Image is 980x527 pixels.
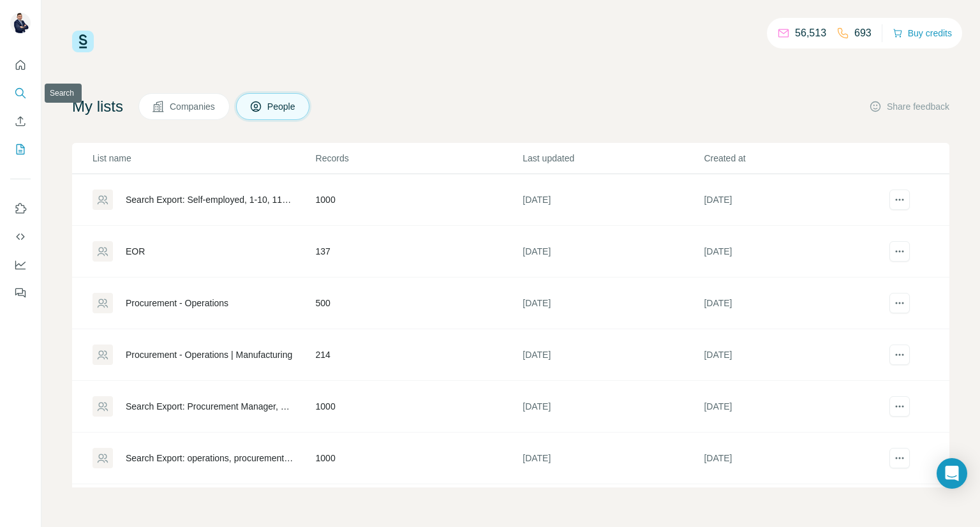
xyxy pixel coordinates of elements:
[10,54,31,77] button: Quick start
[795,26,826,41] p: 56,513
[126,245,145,258] div: EOR
[523,152,702,165] p: Last updated
[315,433,523,484] td: 1000
[703,433,884,484] td: [DATE]
[704,152,884,165] p: Created at
[10,82,31,105] button: Search
[315,226,523,278] td: 137
[315,381,523,433] td: 1000
[10,138,31,161] button: My lists
[854,26,872,41] p: 693
[10,225,31,248] button: Use Surfe API
[522,174,703,226] td: [DATE]
[522,433,703,484] td: [DATE]
[72,96,123,117] h4: My lists
[703,329,884,381] td: [DATE]
[126,400,294,413] div: Search Export: Procurement Manager, Operations Manager, [GEOGRAPHIC_DATA], Manufacturing - [DATE]...
[72,31,94,52] img: Surfe Logo
[10,281,31,304] button: Feedback
[889,396,910,417] button: actions
[315,278,523,329] td: 500
[126,452,294,464] div: Search Export: operations, procurement, [GEOGRAPHIC_DATA], [GEOGRAPHIC_DATA], Transportation, Log...
[889,448,910,468] button: actions
[889,293,910,313] button: actions
[315,174,523,226] td: 1000
[126,348,292,361] div: Procurement - Operations | Manufacturing
[315,329,523,381] td: 214
[522,381,703,433] td: [DATE]
[267,100,297,113] span: People
[937,458,967,489] div: Open Intercom Messenger
[10,253,31,276] button: Dashboard
[703,174,884,226] td: [DATE]
[10,13,31,33] img: Avatar
[703,278,884,329] td: [DATE]
[522,278,703,329] td: [DATE]
[10,110,31,133] button: Enrich CSV
[703,226,884,278] td: [DATE]
[126,297,228,309] div: Procurement - Operations
[93,152,315,165] p: List name
[522,226,703,278] td: [DATE]
[889,189,910,210] button: actions
[126,193,294,206] div: Search Export: Self-employed, 1-10, 11-50, 51-200, Human Resource, Talent Acquisition, Senior, [G...
[703,381,884,433] td: [DATE]
[170,100,216,113] span: Companies
[893,24,952,42] button: Buy credits
[522,329,703,381] td: [DATE]
[889,241,910,262] button: actions
[10,197,31,220] button: Use Surfe on LinkedIn
[869,100,949,113] button: Share feedback
[889,345,910,365] button: actions
[316,152,522,165] p: Records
